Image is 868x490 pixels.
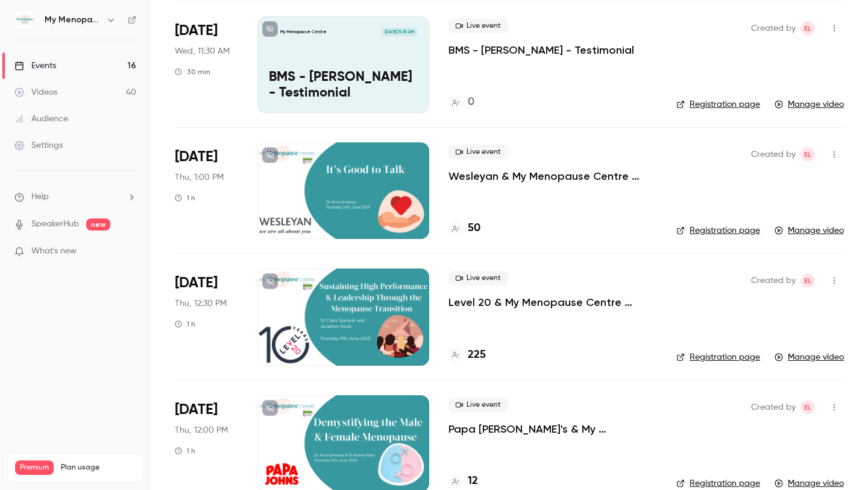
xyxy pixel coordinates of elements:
span: Live event [448,145,508,159]
span: Thu, 12:30 PM [175,297,227,310]
a: SpeakerHub [31,218,79,231]
img: My Menopause Centre [15,10,34,30]
span: Emma Lambourne [800,147,815,162]
span: Plan usage [61,463,136,472]
span: [DATE] [175,21,218,40]
span: Created by [751,21,796,36]
span: Live event [448,19,508,33]
div: Jun 26 Thu, 1:00 PM (Europe/London) [175,142,238,239]
span: Emma Lambourne [800,400,815,415]
p: My Menopause Centre [280,29,327,35]
div: 1 h [175,193,195,203]
span: [DATE] [175,273,218,293]
div: Videos [14,86,57,98]
span: Created by [751,400,796,415]
a: 0 [448,94,474,110]
h6: My Menopause Centre [45,14,101,26]
a: 12 [448,473,478,489]
h4: 12 [468,473,478,489]
div: 1 h [175,446,195,456]
span: Emma Lambourne [800,21,815,36]
h4: 225 [468,347,486,363]
a: Registration page [676,224,760,237]
span: EL [804,147,811,162]
span: Created by [751,273,796,288]
a: Manage video [775,98,844,110]
a: Registration page [676,98,760,110]
h4: 0 [468,94,474,110]
div: Audience [14,113,68,125]
a: Registration page [676,477,760,489]
span: EL [804,21,811,36]
span: Premium [15,460,54,475]
a: Manage video [775,477,844,489]
span: [DATE] [175,400,218,419]
span: Live event [448,398,508,412]
a: Wesleyan & My Menopause Centre presents - "It's Good to Talk". [448,169,657,183]
span: [DATE] 11:30 AM [381,28,417,36]
a: Manage video [775,224,844,237]
div: 30 min [175,67,210,77]
p: BMS - [PERSON_NAME] - Testimonial [269,70,418,101]
div: Settings [14,139,63,151]
span: EL [804,273,811,288]
a: Manage video [775,351,844,363]
a: Level 20 & My Menopause Centre Presents - " Sustaining High Performance & Leadership Through the ... [448,295,657,310]
a: 50 [448,220,480,237]
a: BMS - Kerry - TestimonialMy Menopause Centre[DATE] 11:30 AMBMS - [PERSON_NAME] - Testimonial [257,16,429,113]
span: Help [31,191,49,203]
span: new [86,218,110,231]
span: Thu, 1:00 PM [175,171,224,183]
div: Jun 19 Thu, 12:30 PM (Europe/London) [175,269,238,365]
iframe: Noticeable Trigger [122,246,136,257]
div: Events [14,60,56,72]
li: help-dropdown-opener [14,191,136,203]
span: Thu, 12:00 PM [175,424,228,436]
a: 225 [448,347,486,363]
span: [DATE] [175,147,218,167]
div: Jul 9 Wed, 11:30 AM (Europe/London) [175,16,238,113]
span: EL [804,400,811,415]
span: What's new [31,245,77,258]
a: Papa [PERSON_NAME]'s & My Menopause Centre presents - "Demystifying the [DEMOGRAPHIC_DATA] & [DEM... [448,422,657,436]
div: 1 h [175,319,195,329]
h4: 50 [468,220,480,237]
span: Live event [448,271,508,285]
span: Created by [751,147,796,162]
span: Emma Lambourne [800,273,815,288]
a: Registration page [676,351,760,363]
a: BMS - [PERSON_NAME] - Testimonial [448,43,634,57]
span: Wed, 11:30 AM [175,45,230,57]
